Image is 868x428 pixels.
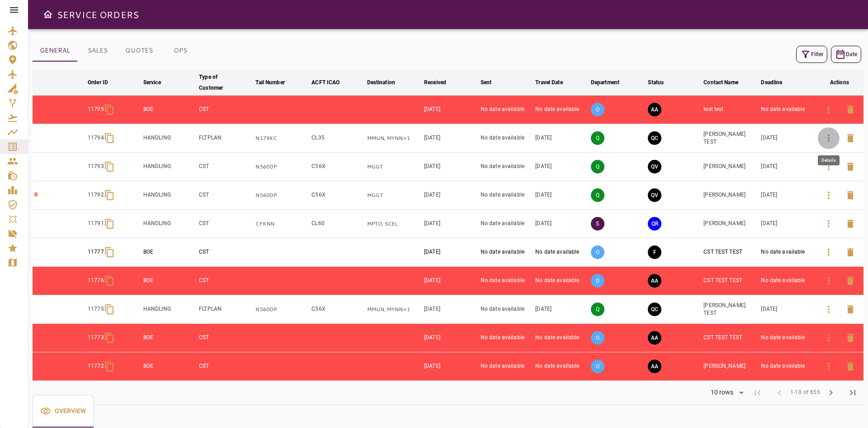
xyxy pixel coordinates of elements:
span: Next Page [820,382,842,404]
td: [PERSON_NAME] TEST [702,124,759,153]
span: ACFT ICAO [311,77,351,88]
td: FLTPLAN [197,124,254,153]
td: BOE [142,238,197,267]
button: Date [831,46,861,63]
p: R [34,191,84,199]
p: 11775 [88,305,104,313]
span: Previous Page [769,382,790,404]
td: No date available [479,352,533,381]
td: CST [197,181,254,210]
p: MGGT [367,163,421,171]
button: Details [818,356,840,377]
td: CL60 [310,210,365,238]
td: No date available [759,352,815,381]
td: CST [197,267,254,295]
div: Type of Customer [199,72,240,93]
p: N179KC [255,135,308,142]
button: Details [818,270,840,292]
div: Travel Date [535,77,562,88]
button: Delete [840,327,861,349]
p: MMUN, MYNN, MGGT [367,135,421,142]
td: CST TEST TEST [702,324,759,352]
td: [DATE] [759,153,815,181]
button: Open drawer [39,5,57,24]
p: O [591,360,604,373]
td: BOE [142,352,197,381]
p: N560DP [255,163,308,171]
button: Details [818,184,840,206]
td: [PERSON_NAME] [702,153,759,181]
div: 10 rows [705,386,747,399]
td: [DATE] [759,295,815,324]
div: Sent [481,77,492,88]
button: AWAITING ASSIGNMENT [648,360,661,373]
span: Tail Number [255,77,296,88]
p: Q [591,188,604,202]
td: BOE [142,324,197,352]
button: QUOTE CREATED [648,131,661,145]
button: Delete [840,298,861,320]
div: Department [591,77,619,88]
td: [DATE] [422,352,479,381]
p: 11795 [88,106,104,113]
td: [DATE] [533,153,589,181]
td: [DATE] [533,181,589,210]
button: Delete [840,213,861,235]
td: No date available [533,352,589,381]
span: Contact Name [703,77,750,88]
button: Details [818,298,840,320]
td: [DATE] [759,124,815,153]
td: No date available [479,324,533,352]
td: HANDLING [142,210,197,238]
td: [DATE] [422,295,479,324]
td: [DATE] [422,238,479,267]
button: Delete [840,270,861,292]
td: No date available [533,238,589,267]
span: Department [591,77,631,88]
p: 11772 [88,362,104,370]
span: chevron_right [826,387,836,398]
span: Status [648,77,675,88]
td: [DATE] [422,181,479,210]
td: No date available [759,267,815,295]
td: [DATE] [422,153,479,181]
td: test test [702,96,759,124]
td: HANDLING [142,181,197,210]
td: [PERSON_NAME] [702,181,759,210]
p: N560DP [255,192,308,199]
button: AWAITING ASSIGNMENT [648,274,661,288]
button: Details [818,99,840,120]
p: MPTO, SCEL [367,220,421,228]
td: [PERSON_NAME] [702,210,759,238]
div: basic tabs example [33,40,201,62]
p: 11791 [88,220,104,227]
td: CST [197,238,254,267]
button: SALES [77,40,118,62]
td: C56X [310,181,365,210]
td: HANDLING [142,124,197,153]
td: No date available [479,181,533,210]
div: Received [424,77,446,88]
td: [DATE] [422,96,479,124]
td: [PERSON_NAME] [702,352,759,381]
span: Sent [481,77,504,88]
td: No date available [479,267,533,295]
div: ACFT ICAO [311,77,340,88]
p: MGGT [367,192,421,199]
td: CST TEST TEST [702,267,759,295]
button: Filter [796,46,827,63]
td: [DATE] [533,295,589,324]
td: No date available [533,96,589,124]
span: Received [424,77,458,88]
div: Contact Name [703,77,738,88]
td: CST TEST TEST [702,238,759,267]
td: No date available [479,238,533,267]
h6: SERVICE ORDERS [57,7,139,22]
button: QUOTES [118,40,160,62]
td: FLTPLAN [197,295,254,324]
p: 11794 [88,134,104,142]
button: OPS [160,40,201,62]
div: Destination [367,77,395,88]
div: Tail Number [255,77,284,88]
td: CST [197,96,254,124]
